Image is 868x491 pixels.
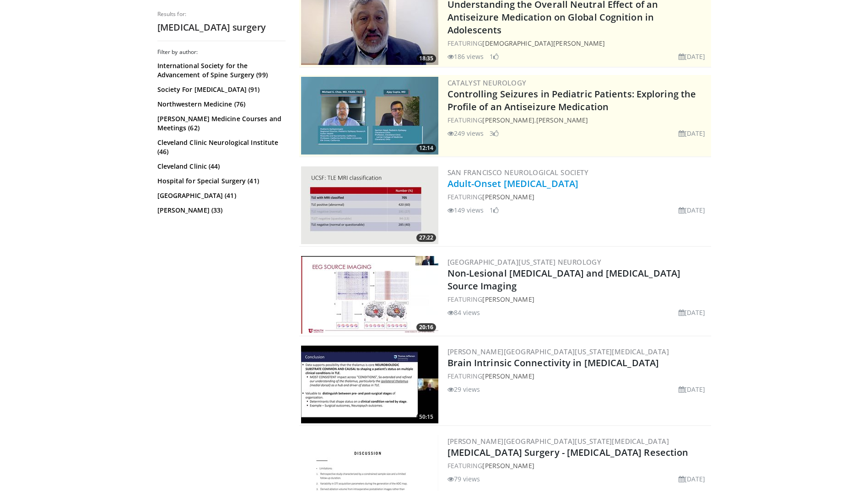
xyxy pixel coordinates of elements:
span: 50:15 [416,413,436,421]
li: 3 [490,128,499,138]
a: 12:14 [301,77,438,155]
a: 27:22 [301,166,438,244]
a: [PERSON_NAME] (33) [157,206,283,215]
li: [DATE] [679,384,706,394]
div: FEATURING [447,461,709,470]
li: [DATE] [679,474,706,484]
li: 79 views [447,474,480,484]
li: [DATE] [679,52,706,61]
a: San Francisco Neurological Society [447,168,589,177]
li: 249 views [447,128,484,138]
a: Adult-Onset [MEDICAL_DATA] [447,177,579,190]
li: [DATE] [679,205,706,215]
span: 12:14 [416,144,436,152]
a: Cleveland Clinic (44) [157,162,283,171]
div: FEATURING [447,38,709,48]
a: [PERSON_NAME] [536,116,588,124]
a: [PERSON_NAME] [482,461,534,470]
a: Society For [MEDICAL_DATA] (91) [157,85,283,94]
a: Non-Lesional [MEDICAL_DATA] and [MEDICAL_DATA] Source Imaging [447,267,681,292]
li: [DATE] [679,308,706,317]
h3: Filter by author: [157,48,286,56]
li: 84 views [447,308,480,317]
a: [PERSON_NAME][GEOGRAPHIC_DATA][US_STATE][MEDICAL_DATA] [447,437,669,446]
a: Brain Intrinsic Connectivity in [MEDICAL_DATA] [447,357,659,369]
span: 27:22 [416,234,436,242]
li: 1 [490,205,499,215]
a: Catalyst Neurology [447,78,527,87]
a: [MEDICAL_DATA] Surgery - [MEDICAL_DATA] Resection [447,446,689,459]
a: [PERSON_NAME] Medicine Courses and Meetings (62) [157,114,283,133]
a: 50:15 [301,346,438,423]
li: 149 views [447,205,484,215]
img: 5a67c295-1702-47b9-a653-2b339a7bc925.300x170_q85_crop-smart_upscale.jpg [301,346,438,423]
div: FEATURING , [447,115,709,125]
a: [PERSON_NAME] [482,192,534,201]
a: International Society for the Advancement of Spine Surgery (99) [157,61,283,80]
li: [DATE] [679,128,706,138]
a: [PERSON_NAME][GEOGRAPHIC_DATA][US_STATE][MEDICAL_DATA] [447,347,669,356]
img: 5e01731b-4d4e-47f8-b775-0c1d7f1e3c52.png.300x170_q85_crop-smart_upscale.jpg [301,77,438,155]
a: Hospital for Special Surgery (41) [157,176,283,186]
p: Results for: [157,11,286,18]
a: 20:16 [301,256,438,334]
img: 4ae31f17-6ac8-46d6-8dbf-c0f72f59810f.300x170_q85_crop-smart_upscale.jpg [301,256,438,334]
img: 85ede057-838d-4cba-ac46-7e9bb4bd53c1.300x170_q85_crop-smart_upscale.jpg [301,166,438,244]
div: FEATURING [447,371,709,381]
a: [PERSON_NAME] [482,295,534,304]
li: 29 views [447,384,480,394]
li: 1 [490,52,499,61]
div: FEATURING [447,294,709,304]
a: [DEMOGRAPHIC_DATA][PERSON_NAME] [482,39,605,48]
a: [PERSON_NAME] [482,116,534,124]
span: 20:16 [416,323,436,331]
a: [GEOGRAPHIC_DATA] (41) [157,191,283,200]
h2: [MEDICAL_DATA] surgery [157,21,286,33]
li: 186 views [447,52,484,61]
div: FEATURING [447,192,709,202]
a: Cleveland Clinic Neurological Institute (46) [157,138,283,156]
a: Northwestern Medicine (76) [157,100,283,109]
a: Controlling Seizures in Pediatric Patients: Exploring the Profile of an Antiseizure Medication [447,88,696,113]
a: [PERSON_NAME] [482,372,534,380]
span: 18:35 [416,54,436,63]
a: [GEOGRAPHIC_DATA][US_STATE] Neurology [447,257,602,267]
